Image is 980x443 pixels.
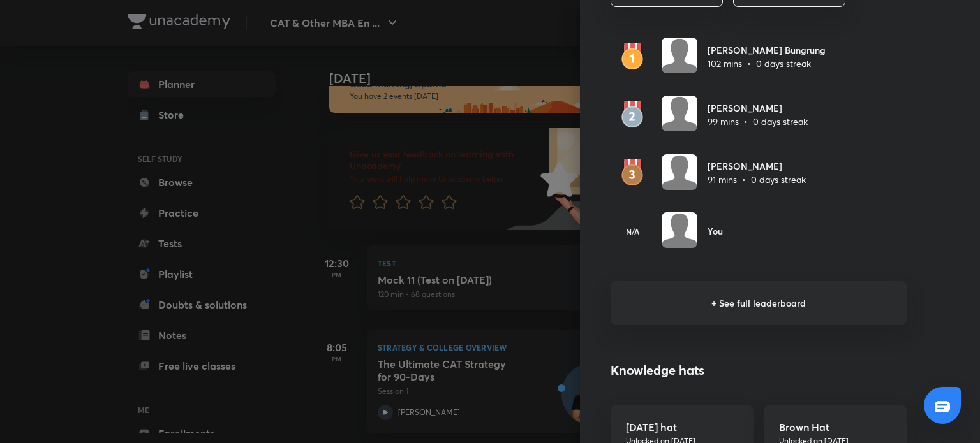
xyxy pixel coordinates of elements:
img: rank3.svg [611,159,654,187]
img: Avatar [662,96,697,131]
img: rank1.svg [611,43,654,71]
h6: N/A [611,226,654,237]
h6: [PERSON_NAME] [708,159,806,173]
img: Avatar [662,38,697,73]
h5: [DATE] hat [626,421,738,433]
p: 99 mins • 0 days streak [708,115,808,128]
img: Avatar [662,212,697,248]
img: rank2.svg [611,101,654,129]
h6: + See full leaderboard [611,281,907,325]
p: 91 mins • 0 days streak [708,173,806,186]
h5: Brown Hat [779,421,891,433]
h6: [PERSON_NAME] [708,101,808,115]
img: Avatar [662,154,697,190]
h4: Knowledge hats [611,361,907,380]
p: 102 mins • 0 days streak [708,57,826,70]
h6: You [708,224,723,238]
h6: [PERSON_NAME] Bungrung [708,43,826,57]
